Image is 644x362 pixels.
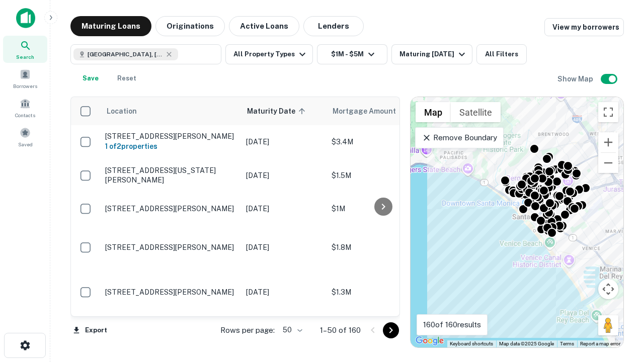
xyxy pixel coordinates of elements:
button: Export [70,323,110,338]
a: Open this area in Google Maps (opens a new window) [413,334,446,347]
button: Lenders [303,16,364,36]
th: Location [100,97,241,125]
span: Map data ©2025 Google [499,341,554,346]
h6: Show Map [557,73,595,84]
p: [STREET_ADDRESS][PERSON_NAME] [105,204,236,213]
div: 50 [279,323,304,337]
p: [DATE] [246,242,321,253]
a: View my borrowers [544,18,624,36]
button: Reset [111,68,143,88]
p: [STREET_ADDRESS][PERSON_NAME] [105,132,236,141]
span: Search [16,53,34,61]
button: Maturing [DATE] [391,44,472,64]
span: [GEOGRAPHIC_DATA], [GEOGRAPHIC_DATA], [GEOGRAPHIC_DATA] [88,50,163,59]
a: Search [3,36,47,63]
p: $1M [332,203,432,214]
a: Terms (opens in new tab) [560,341,574,346]
a: Report a map error [580,341,620,346]
span: Saved [18,140,33,148]
span: Borrowers [13,82,37,90]
div: Maturing [DATE] [399,48,468,60]
p: Remove Boundary [422,132,497,144]
button: Active Loans [229,16,299,36]
button: Keyboard shortcuts [450,340,493,347]
button: Maturing Loans [70,16,151,36]
span: Location [106,105,137,117]
iframe: Chat Widget [594,249,644,298]
button: Originations [155,16,225,36]
p: $1.5M [332,170,432,181]
p: 160 of 160 results [423,319,481,331]
button: All Property Types [225,44,313,64]
img: capitalize-icon.png [16,8,35,28]
p: $3.4M [332,136,432,147]
button: Zoom out [598,153,618,173]
span: Contacts [15,111,35,119]
span: Maturity Date [247,105,308,117]
button: Drag Pegman onto the map to open Street View [598,315,618,335]
p: [DATE] [246,170,321,181]
button: Save your search to get updates of matches that match your search criteria. [74,68,107,88]
p: [STREET_ADDRESS][PERSON_NAME] [105,288,236,297]
button: $1M - $5M [317,44,387,64]
th: Mortgage Amount [327,97,437,125]
a: Borrowers [3,65,47,92]
h6: 1 of 2 properties [105,141,236,152]
span: Mortgage Amount [333,105,409,117]
button: Toggle fullscreen view [598,102,618,122]
th: Maturity Date [241,97,327,125]
p: $1.3M [332,287,432,298]
button: All Filters [476,44,527,64]
p: 1–50 of 160 [320,324,361,336]
p: [DATE] [246,287,321,298]
button: Show satellite imagery [451,102,501,122]
button: Show street map [416,102,451,122]
button: Go to next page [383,322,399,338]
p: Rows per page: [220,324,275,336]
p: [DATE] [246,203,321,214]
div: 0 0 [411,97,623,347]
p: [STREET_ADDRESS][US_STATE][PERSON_NAME] [105,166,236,184]
a: Saved [3,123,47,150]
p: [STREET_ADDRESS][PERSON_NAME] [105,243,236,252]
a: Contacts [3,94,47,121]
p: [DATE] [246,136,321,147]
img: Google [413,334,446,347]
button: Zoom in [598,132,618,152]
p: $1.8M [332,242,432,253]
